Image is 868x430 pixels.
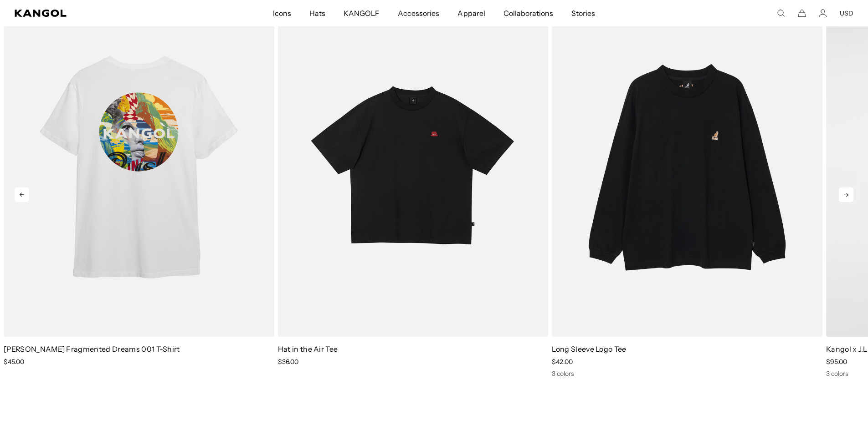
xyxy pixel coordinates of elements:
div: 3 colors [552,369,822,378]
summary: Search here [777,9,785,17]
a: Long Sleeve Logo Tee [552,344,626,354]
a: Account [819,9,827,17]
button: Cart [798,9,806,17]
a: [PERSON_NAME] Fragmented Dreams 001 T-Shirt [4,344,180,354]
span: $42.00 [552,358,573,366]
a: Hat in the Air Tee [278,344,338,354]
a: Kangol [15,10,180,17]
span: $36.00 [278,358,298,366]
span: $45.00 [4,358,24,366]
button: USD [840,9,853,17]
span: $95.00 [826,358,847,366]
